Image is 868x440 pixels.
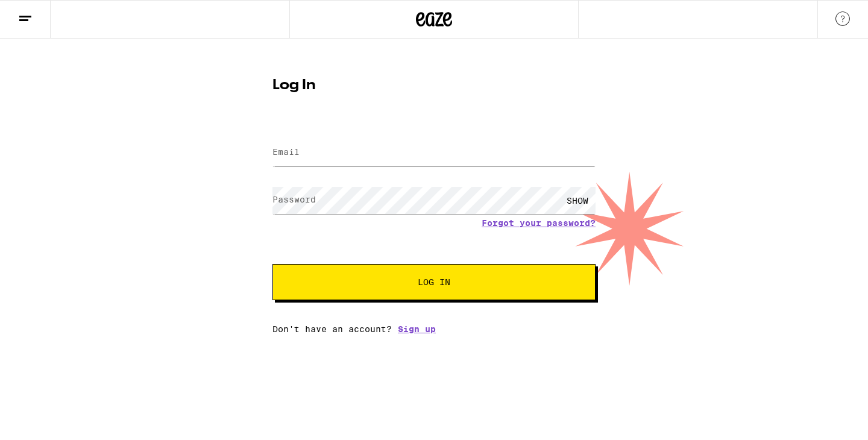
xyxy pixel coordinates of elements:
h1: Log In [272,78,596,93]
a: Forgot your password? [482,218,596,228]
span: Hi. Need any help? [7,8,87,18]
label: Password [272,195,316,204]
div: SHOW [559,187,596,214]
label: Email [272,147,300,157]
div: Don't have an account? [272,324,596,334]
button: Log In [272,264,596,300]
a: Sign up [398,324,436,334]
input: Email [272,139,596,166]
span: Log In [418,278,450,286]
